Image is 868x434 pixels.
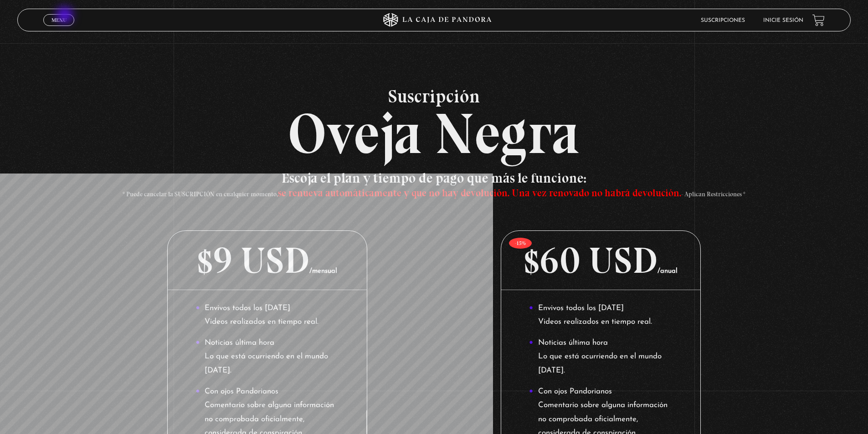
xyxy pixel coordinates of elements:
li: Noticias última hora Lo que está ocurriendo en el mundo [DATE]. [195,336,339,378]
span: * Puede cancelar la SUSCRIPCIÓN en cualquier momento, - Aplican Restricciones * [123,190,745,198]
p: $60 USD [501,231,700,290]
span: /anual [657,268,678,275]
li: Envivos todos los [DATE] Videos realizados en tiempo real. [195,301,339,329]
a: Inicie sesión [763,18,803,23]
span: Menu [51,17,67,23]
li: Envivos todos los [DATE] Videos realizados en tiempo real. [529,301,673,329]
span: /mensual [309,268,337,275]
li: Noticias última hora Lo que está ocurriendo en el mundo [DATE]. [529,336,673,378]
h2: Oveja Negra [17,87,851,162]
h3: Escoja el plan y tiempo de pago que más le funcione: [101,171,767,199]
p: $9 USD [168,231,367,290]
a: View your shopping cart [812,14,825,26]
span: se renueva automáticamente y que no hay devolución. Una vez renovado no habrá devolución. [278,187,681,199]
a: Suscripciones [701,18,745,23]
span: Cerrar [48,25,70,31]
span: Suscripción [17,87,851,105]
